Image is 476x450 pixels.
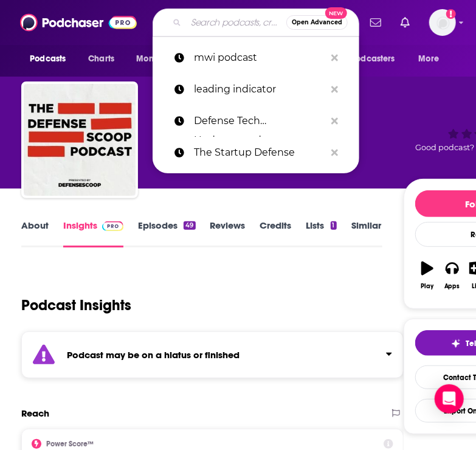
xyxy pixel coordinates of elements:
[325,7,347,19] span: New
[396,12,415,33] a: Show notifications dropdown
[446,9,456,19] svg: Add a profile image
[21,331,404,378] section: Click to expand status details
[102,221,123,231] img: Podchaser Pro
[153,137,359,168] a: The Startup Defense
[210,220,246,247] a: Reviews
[429,9,456,36] img: User Profile
[351,220,381,247] a: Similar
[331,221,337,230] div: 1
[286,15,348,30] button: Open AdvancedNew
[184,221,195,230] div: 49
[186,13,286,32] input: Search podcasts, credits, & more...
[128,47,195,71] button: open menu
[194,105,325,137] p: Defense Tech Underground
[21,220,49,247] a: About
[415,254,440,297] button: Play
[435,384,464,414] div: Open Intercom Messenger
[20,11,137,34] img: Podchaser - Follow, Share and Rate Podcasts
[419,50,440,67] span: More
[67,349,240,361] strong: Podcast may be on a hiatus or finished
[410,47,455,71] button: open menu
[153,74,359,105] a: leading indicator
[88,50,114,67] span: Charts
[153,42,359,74] a: mwi podcast
[153,105,359,137] a: Defense Tech Underground
[21,296,131,314] h1: Podcast Insights
[444,283,460,290] div: Apps
[329,47,413,71] button: open menu
[451,339,461,348] img: tell me why sparkle
[337,50,395,67] span: For Podcasters
[194,74,325,105] p: leading indicator
[30,50,66,67] span: Podcasts
[429,9,456,36] button: Show profile menu
[63,220,123,247] a: InsightsPodchaser Pro
[138,220,195,247] a: Episodes49
[136,50,179,67] span: Monitoring
[21,47,81,71] button: open menu
[440,254,464,297] button: Apps
[306,220,337,247] a: Lists1
[46,440,94,448] h2: Power Score™
[24,84,136,196] img: Defense Scoop
[421,283,434,290] div: Play
[80,47,122,71] a: Charts
[365,12,386,33] a: Show notifications dropdown
[292,19,342,26] span: Open Advanced
[260,220,292,247] a: Credits
[153,9,359,36] div: Search podcasts, credits, & more...
[429,9,456,36] span: Logged in as jacruz
[21,407,49,419] h2: Reach
[194,42,325,74] p: mwi podcast
[194,137,325,168] p: The Startup Defense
